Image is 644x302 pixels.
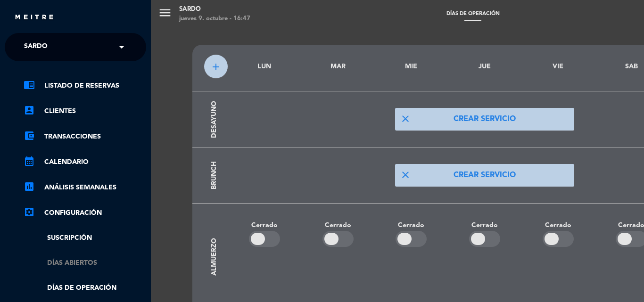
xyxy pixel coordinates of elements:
[24,258,146,269] a: Días abiertos
[24,37,48,57] span: Sardo
[24,106,146,117] a: account_boxClientes
[24,283,146,294] a: Días de Operación
[24,182,146,193] a: assessmentANÁLISIS SEMANALES
[24,131,146,142] a: account_balance_walletTransacciones
[24,206,35,218] i: settings_applications
[24,80,146,91] a: chrome_reader_modeListado de Reservas
[24,130,35,141] i: account_balance_wallet
[24,105,35,116] i: account_box
[24,181,35,192] i: assessment
[24,207,146,219] a: Configuración
[24,156,146,168] a: calendar_monthCalendario
[24,155,35,167] i: calendar_month
[24,233,146,244] a: Suscripción
[14,14,54,21] img: MEITRE
[24,79,35,90] i: chrome_reader_mode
